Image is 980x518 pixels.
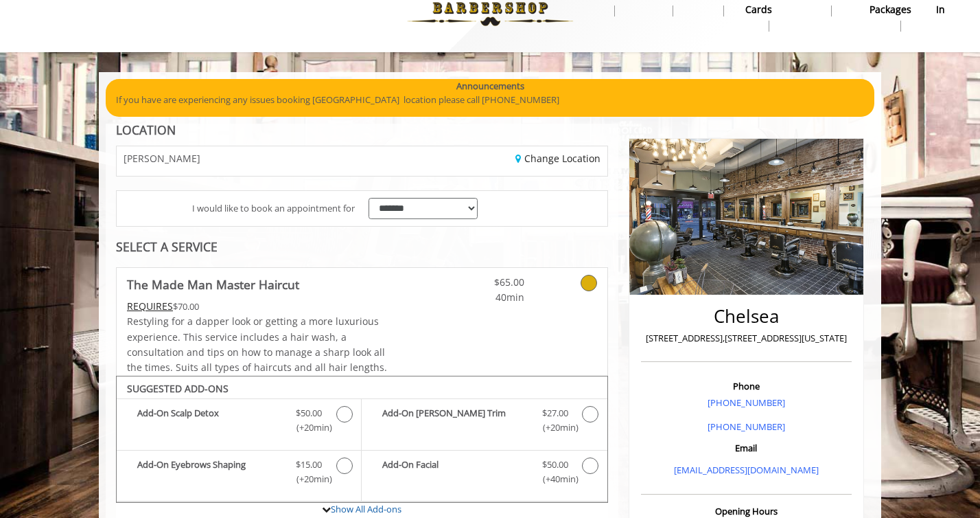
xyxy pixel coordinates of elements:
a: [PHONE_NUMBER] [708,396,785,409]
span: Restyling for a dapper look or getting a more luxurious experience. This service includes a hair ... [127,315,387,374]
span: (+20min ) [289,420,329,435]
div: SELECT A SERVICE [116,240,608,254]
label: Add-On Beard Trim [369,406,600,438]
b: Announcements [456,79,524,93]
span: (+20min ) [289,472,329,486]
span: I would like to book an appointment for [192,201,355,216]
label: Add-On Facial [369,458,600,490]
span: 40min [443,290,524,305]
span: (+40min ) [535,472,575,486]
label: Add-On Scalp Detox [124,406,354,438]
label: Add-On Eyebrows Shaping [124,458,354,490]
h3: Email [644,443,848,453]
b: Add-On Eyebrows Shaping [137,458,282,486]
h2: Chelsea [644,306,848,326]
h3: Phone [644,381,848,391]
a: [EMAIL_ADDRESS][DOMAIN_NAME] [674,464,819,476]
a: [PHONE_NUMBER] [708,420,785,433]
b: The Made Man Master Haircut [127,275,299,294]
div: The Made Man Master Haircut Add-onS [116,376,608,504]
span: (+20min ) [535,420,575,435]
span: $27.00 [542,406,568,420]
p: If you have are experiencing any issues booking [GEOGRAPHIC_DATA] location please call [PHONE_NUM... [116,93,864,107]
span: $15.00 [296,458,322,472]
a: Change Location [515,152,600,165]
h3: Opening Hours [641,506,852,516]
span: $50.00 [296,406,322,420]
span: This service needs some Advance to be paid before we block your appointment [127,300,173,313]
span: [PERSON_NAME] [124,153,200,164]
b: SUGGESTED ADD-ONS [127,382,229,395]
p: [STREET_ADDRESS],[STREET_ADDRESS][US_STATE] [644,331,848,346]
span: $65.00 [443,275,524,290]
a: Show All Add-ons [331,503,401,515]
b: Add-On Scalp Detox [137,406,282,435]
b: Add-On [PERSON_NAME] Trim [382,406,528,435]
span: $50.00 [542,458,568,472]
b: LOCATION [116,122,176,138]
div: $70.00 [127,299,403,314]
b: Add-On Facial [382,458,528,486]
